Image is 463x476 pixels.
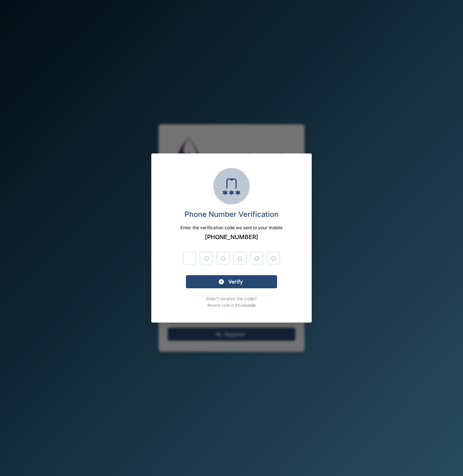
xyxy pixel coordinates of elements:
[233,252,246,265] input: ○
[180,233,283,242] div: [PHONE_NUMBER]
[206,296,257,303] div: Didn't receive the code?
[235,303,256,307] span: 23 seconds
[207,303,256,308] div: Resend code in
[184,209,279,220] div: Phone Number Verification
[267,252,280,265] input: ○
[217,252,230,265] input: ○
[250,252,263,265] input: ○
[186,275,277,288] button: Verify
[228,276,243,288] span: Verify
[200,252,213,265] input: ○
[180,225,283,231] div: Enter the verification code we sent to your mobile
